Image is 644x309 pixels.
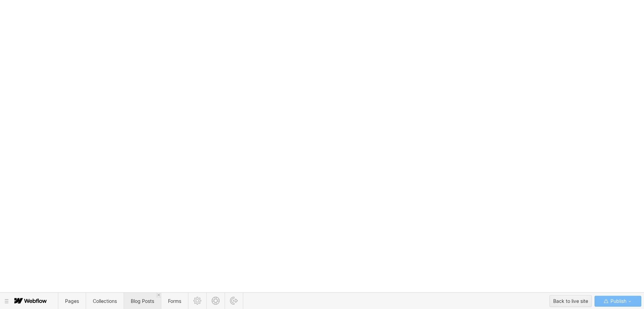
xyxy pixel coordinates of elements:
span: Publish [609,296,626,306]
span: Forms [168,298,181,304]
span: Pages [65,298,79,304]
a: Close 'Blog Posts' tab [156,293,161,297]
span: Blog Posts [131,298,154,304]
span: Collections [93,298,117,304]
button: Publish [595,296,641,307]
div: Back to live site [553,296,588,306]
button: Back to live site [549,295,592,307]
